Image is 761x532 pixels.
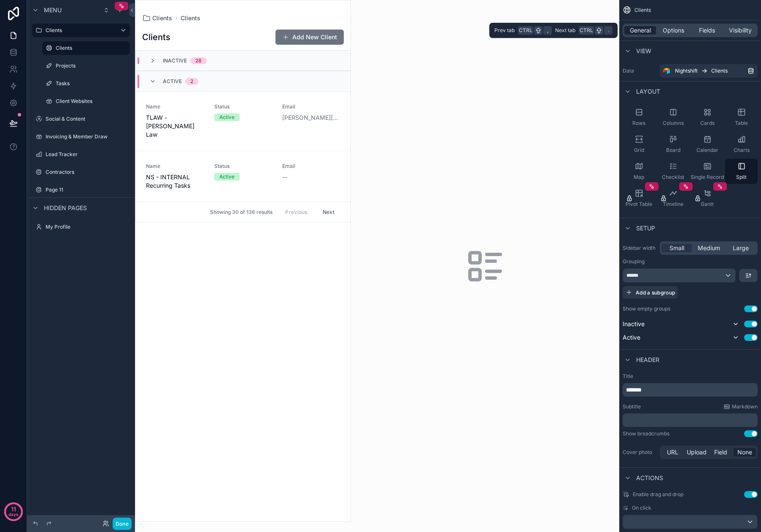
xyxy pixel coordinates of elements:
[623,430,669,437] div: Show breadcrumbs
[663,120,684,127] span: Columns
[142,31,170,43] h1: Clients
[46,116,128,122] label: Social & Content
[696,147,718,154] span: Calendar
[630,26,651,35] span: General
[163,78,182,85] span: Active
[691,132,723,157] button: Calendar
[146,163,204,170] span: Name
[623,186,655,211] button: Pivot Table
[46,224,128,230] label: My Profile
[42,41,130,55] a: Clients
[275,30,344,45] button: Add New Client
[46,186,128,193] label: Page 11
[737,448,752,456] span: None
[623,403,641,410] label: Subtitle
[190,78,193,85] div: 2
[623,159,655,184] button: Map
[623,333,640,342] span: Active
[579,26,594,35] span: Ctrl
[729,26,752,35] span: Visibility
[667,448,678,456] span: URL
[701,201,714,208] span: Gantt
[623,245,656,251] label: Sidebar width
[623,286,678,299] button: Add a subgroup
[663,201,683,208] span: Timeline
[663,68,670,74] img: Airtable Logo
[518,26,533,35] span: Ctrl
[544,27,551,34] span: ,
[636,356,659,364] span: Header
[46,169,128,176] label: Contractors
[725,132,758,157] button: Charts
[662,174,684,181] span: Checklist
[725,105,758,130] button: Table
[181,14,200,22] a: Clients
[623,413,758,427] div: scrollable content
[633,491,683,498] span: Enable drag and drop
[691,105,723,130] button: Cards
[623,373,758,380] label: Title
[44,204,87,212] span: Hidden pages
[8,508,19,520] p: days
[725,159,758,184] button: Split
[666,147,680,154] span: Board
[691,186,723,211] button: Gantt
[623,132,655,157] button: Grid
[714,448,727,456] span: Field
[11,505,16,513] p: 11
[146,103,204,110] span: Name
[32,24,130,37] a: Clients
[56,62,128,69] label: Projects
[44,6,62,14] span: Menu
[626,201,652,208] span: Pivot Table
[56,80,128,87] label: Tasks
[136,91,351,151] a: NameTLAW - [PERSON_NAME] LawStatusActiveEmail[PERSON_NAME][EMAIL_ADDRESS][DOMAIN_NAME]
[734,147,750,154] span: Charts
[623,320,645,328] span: Inactive
[113,518,132,530] button: Done
[634,7,651,14] span: Clients
[163,57,187,64] span: Inactive
[282,103,340,110] span: Email
[282,113,340,122] a: [PERSON_NAME][EMAIL_ADDRESS][DOMAIN_NAME]
[32,220,130,234] a: My Profile
[657,132,689,157] button: Board
[32,130,130,143] a: Invoicing & Member Draw
[698,244,720,252] span: Medium
[142,14,172,22] a: Clients
[735,120,748,127] span: Table
[32,165,130,179] a: Contractors
[687,448,707,456] span: Upload
[623,305,670,312] label: Show empty groups
[219,113,235,121] div: Active
[56,98,128,105] label: Client Websites
[623,383,758,397] div: scrollable content
[732,403,758,410] span: Markdown
[663,26,684,35] span: Options
[317,205,340,219] button: Next
[623,258,645,265] label: Grouping
[32,183,130,197] a: Page 11
[632,505,651,511] span: On click
[675,68,698,74] span: Nightshift
[42,59,130,73] a: Projects
[42,95,130,108] a: Client Websites
[691,159,723,184] button: Single Record
[494,27,515,34] span: Prev tab
[636,87,660,96] span: Layout
[711,68,728,74] span: Clients
[691,174,724,181] span: Single Record
[636,47,651,55] span: View
[669,244,684,252] span: Small
[32,112,130,126] a: Social & Content
[605,27,612,34] span: .
[623,68,656,74] label: Data
[46,27,113,34] label: Clients
[210,209,273,216] span: Showing 30 of 136 results
[214,163,273,170] span: Status
[700,120,715,127] span: Cards
[733,244,749,252] span: Large
[636,474,663,482] span: Actions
